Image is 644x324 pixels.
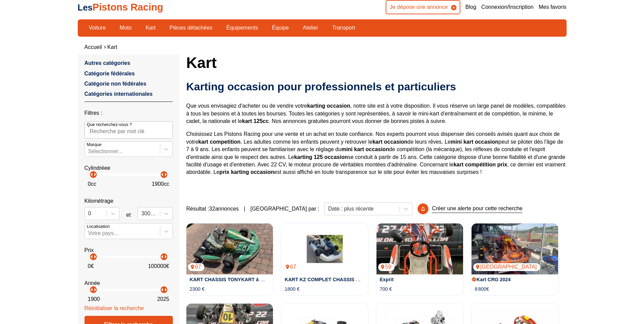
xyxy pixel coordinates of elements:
[85,44,102,50] a: Accueil
[85,71,135,76] a: Catégorie fédérales
[152,180,169,188] p: 1900 cc
[115,22,136,34] a: Moto
[88,286,96,294] p: arrow_left
[162,286,170,294] p: arrow_right
[190,277,305,282] a: KART CHASSIS TONYKART à MOTEUR IAME X30
[107,44,117,50] a: Kart
[294,154,348,160] strong: karting 125 occasion
[148,263,169,270] p: 100000 €
[454,162,507,167] strong: kart compétition prix
[298,22,323,34] a: Atelier
[85,197,173,205] p: Kilométrage
[78,3,93,12] span: Les
[186,102,567,125] p: Que vous envisagiez d'acheter ou de vendre votre , notre site est à votre disposition. Il vous ré...
[141,22,160,34] a: Kart
[141,211,143,217] input: 300000
[88,170,96,179] p: arrow_left
[432,205,522,213] p: Créer une alerte pour cette recherche
[477,277,511,282] a: Kart CRG 2024
[451,139,499,145] strong: mini kart occasion
[472,223,558,274] a: Kart CRG 2024[GEOGRAPHIC_DATA]
[475,286,489,292] p: 8 800€
[88,180,96,188] p: 0 cc
[158,286,166,294] p: arrow_left
[285,286,300,292] p: 1800 €
[188,263,205,271] p: 67
[88,263,94,270] p: 0 €
[307,103,350,109] strong: karting occasion
[88,230,90,236] input: Votre pays...
[328,22,360,34] a: Transport
[376,223,463,274] img: Exprit
[87,223,110,230] p: Localisation
[85,22,110,34] a: Voiture
[342,146,389,152] strong: mini kart occasion
[186,223,273,274] img: KART CHASSIS TONYKART à MOTEUR IAME X30
[87,122,132,128] p: Que recherchez-vous ?
[190,286,205,292] p: 2300 €
[91,286,99,294] p: arrow_right
[85,164,173,172] p: Cylindréee
[186,223,273,274] a: KART CHASSIS TONYKART à MOTEUR IAME X3067
[85,247,173,254] p: Prix
[268,22,293,34] a: Équipe
[88,211,90,217] input: 0
[88,253,96,261] p: arrow_left
[242,118,269,124] strong: kart 125cc
[250,205,319,213] p: [GEOGRAPHIC_DATA] par :
[376,223,463,274] a: Exprit59
[91,170,99,179] p: arrow_right
[87,142,102,148] p: Marque
[126,211,131,219] p: et
[162,253,170,261] p: arrow_right
[283,263,300,271] p: 67
[157,295,169,303] p: 2025
[465,3,476,11] a: Blog
[481,3,534,11] a: Connexion/Inscription
[186,205,239,213] span: Résultat : 32 annonces
[380,286,392,292] p: 700 €
[372,139,407,145] strong: kart occasion
[85,109,173,117] p: Filtres :
[88,148,90,155] input: MarqueSélectionner...
[473,263,540,271] p: [GEOGRAPHIC_DATA]
[85,121,173,138] input: Que recherchez-vous ?
[244,205,245,213] span: |
[380,277,394,282] a: Exprit
[158,253,166,261] p: arrow_left
[378,263,395,271] p: 59
[85,305,144,311] a: Réinitialiser la recherche
[222,22,262,34] a: Équipements
[158,170,166,179] p: arrow_left
[219,169,274,175] strong: prix karting occasion
[186,54,567,71] h1: Kart
[281,223,368,274] img: KART KZ COMPLET CHASSIS HAASE + MOTEUR PAVESI
[539,3,567,11] a: Mes favoris
[281,223,368,274] a: KART KZ COMPLET CHASSIS HAASE + MOTEUR PAVESI67
[88,295,100,303] p: 1900
[85,60,130,66] a: Autres catégories
[85,91,153,97] a: Catégories internationales
[198,139,240,145] strong: kart competition
[472,223,558,274] img: Kart CRG 2024
[186,130,567,176] p: Choisissez Les Pistons Racing pour une vente et un achat en toute confiance. Nos experts pourront...
[186,80,567,93] h2: Karting occasion pour professionnels et particuliers
[285,277,442,282] a: KART KZ COMPLET CHASSIS [PERSON_NAME] + MOTEUR PAVESI
[85,280,173,287] p: Année
[85,81,146,87] a: Catégorie non fédérales
[91,253,99,261] p: arrow_right
[165,22,217,34] a: Pièces détachées
[78,2,163,13] a: LesPistons Racing
[162,170,170,179] p: arrow_right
